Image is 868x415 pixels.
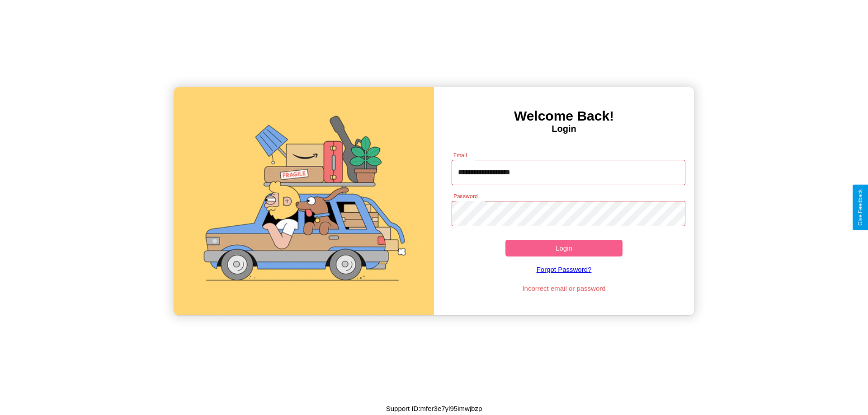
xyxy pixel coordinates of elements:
label: Password [453,192,477,200]
h4: Login [434,124,694,134]
h3: Welcome Back! [434,108,694,124]
img: gif [174,87,434,315]
a: Forgot Password? [447,256,681,282]
label: Email [453,151,467,159]
div: Give Feedback [857,189,863,226]
p: Support ID: mfer3e7yl95imwjbzp [386,402,482,415]
p: Incorrect email or password [447,282,681,294]
button: Login [505,240,623,256]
